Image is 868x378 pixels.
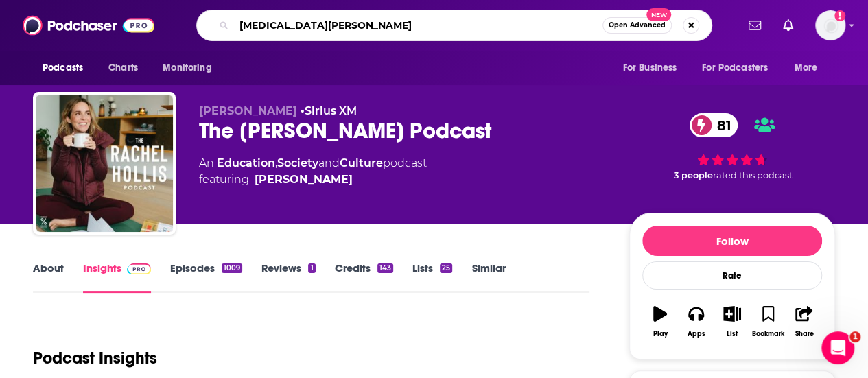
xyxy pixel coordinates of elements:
[377,263,393,273] div: 143
[795,330,813,338] div: Share
[642,261,822,290] div: Rate
[43,58,83,78] span: Podcasts
[609,22,666,29] span: Open Advanced
[642,297,678,346] button: Play
[170,261,242,293] a: Episodes1009
[234,14,602,36] input: Search podcasts, credits, & more...
[834,10,845,21] svg: Add a profile image
[815,10,845,40] span: Logged in as LBraverman
[849,331,860,342] span: 1
[308,263,315,273] div: 1
[217,156,275,169] a: Education
[713,170,793,180] span: rated this podcast
[821,331,854,364] iframe: Intercom live chat
[163,58,211,78] span: Monitoring
[642,226,822,256] button: Follow
[108,58,138,78] span: Charts
[23,12,154,38] img: Podchaser - Follow, Share and Rate Podcasts
[786,297,822,346] button: Share
[752,330,784,338] div: Bookmark
[602,17,672,34] button: Open AdvancedNew
[795,58,818,78] span: More
[471,261,505,293] a: Similar
[629,104,835,189] div: 81 3 peoplerated this podcast
[653,330,668,338] div: Play
[99,55,146,81] a: Charts
[83,261,151,293] a: InsightsPodchaser Pro
[743,14,766,37] a: Show notifications dropdown
[688,330,705,338] div: Apps
[340,156,383,169] a: Culture
[222,263,242,273] div: 1009
[674,170,713,180] span: 3 people
[127,263,151,274] img: Podchaser Pro
[335,261,393,293] a: Credits143
[613,55,694,81] button: open menu
[199,172,427,188] span: featuring
[33,261,64,293] a: About
[36,95,173,232] img: The Rachel Hollis Podcast
[277,156,318,169] a: Society
[693,55,788,81] button: open menu
[412,261,452,293] a: Lists25
[318,156,340,169] span: and
[777,14,799,37] a: Show notifications dropdown
[199,104,297,117] span: [PERSON_NAME]
[785,55,835,81] button: open menu
[33,348,157,368] h1: Podcast Insights
[727,330,738,338] div: List
[678,297,714,346] button: Apps
[440,263,452,273] div: 25
[815,10,845,40] img: User Profile
[196,10,712,41] div: Search podcasts, credits, & more...
[622,58,677,78] span: For Business
[750,297,786,346] button: Bookmark
[690,113,738,137] a: 81
[305,104,357,117] a: Sirius XM
[703,113,738,137] span: 81
[702,58,768,78] span: For Podcasters
[815,10,845,40] button: Show profile menu
[255,172,353,188] a: Rachel Hollis
[199,155,427,188] div: An podcast
[153,55,229,81] button: open menu
[33,55,101,81] button: open menu
[301,104,357,117] span: •
[275,156,277,169] span: ,
[261,261,315,293] a: Reviews1
[646,8,671,21] span: New
[714,297,750,346] button: List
